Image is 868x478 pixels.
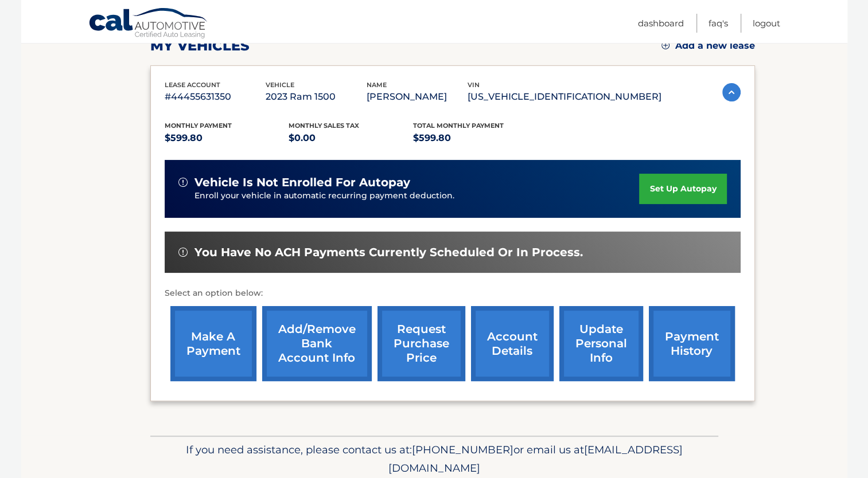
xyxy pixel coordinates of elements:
[170,306,256,381] a: make a payment
[377,306,465,381] a: request purchase price
[722,83,741,101] img: accordion-active.svg
[266,89,367,105] p: 2023 Ram 1500
[262,306,372,381] a: Add/Remove bank account info
[165,81,220,89] span: lease account
[194,175,410,190] span: vehicle is not enrolled for autopay
[413,122,504,130] span: Total Monthly Payment
[661,40,755,52] a: Add a new lease
[753,14,780,33] a: Logout
[388,443,683,475] span: [EMAIL_ADDRESS][DOMAIN_NAME]
[639,174,726,204] a: set up autopay
[266,81,294,89] span: vehicle
[412,443,513,456] span: [PHONE_NUMBER]
[471,306,554,381] a: account details
[709,14,728,33] a: FAQ's
[367,81,387,89] span: name
[367,89,468,105] p: [PERSON_NAME]
[165,122,232,130] span: Monthly Payment
[468,81,480,89] span: vin
[649,306,735,381] a: payment history
[165,89,266,105] p: #44455631350
[468,89,661,105] p: [US_VEHICLE_IDENTIFICATION_NUMBER]
[289,130,413,146] p: $0.00
[559,306,643,381] a: update personal info
[638,14,684,33] a: Dashboard
[178,178,188,187] img: alert-white.svg
[194,190,640,202] p: Enroll your vehicle in automatic recurring payment deduction.
[158,441,711,477] p: If you need assistance, please contact us at: or email us at
[194,245,583,260] span: You have no ACH payments currently scheduled or in process.
[178,248,188,257] img: alert-white.svg
[289,122,359,130] span: Monthly sales Tax
[413,130,538,146] p: $599.80
[165,130,289,146] p: $599.80
[150,37,250,54] h2: my vehicles
[88,7,209,41] a: Cal Automotive
[165,287,741,300] p: Select an option below:
[661,41,670,49] img: add.svg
